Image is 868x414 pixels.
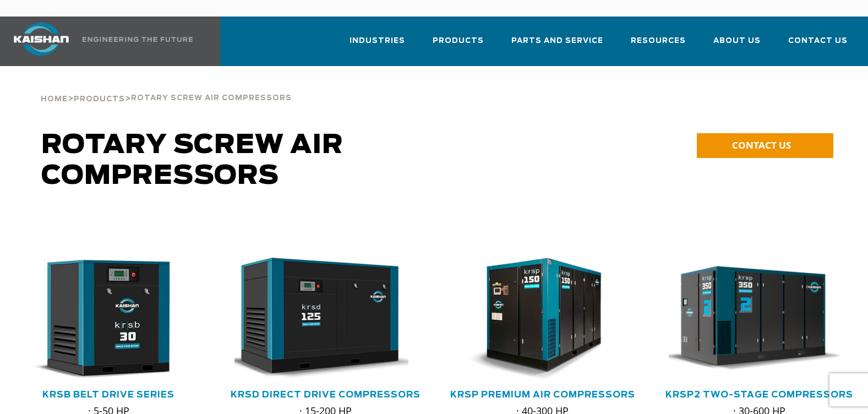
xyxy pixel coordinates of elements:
a: KRSP2 Two-Stage Compressors [665,390,853,399]
img: krsp150 [444,258,626,380]
div: krsp350 [669,258,850,380]
a: Parts and Service [511,26,603,64]
span: Resources [631,35,686,47]
a: Home [41,94,68,103]
div: > > [41,66,292,108]
a: KRSD Direct Drive Compressors [231,390,421,399]
a: Resources [631,26,686,64]
a: Products [433,26,484,64]
span: Rotary Screw Air Compressors [131,95,292,102]
a: About Us [713,26,761,64]
a: Industries [350,26,405,64]
a: KRSP Premium Air Compressors [450,390,635,399]
span: Products [74,96,125,103]
span: Home [41,96,68,103]
div: krsb30 [18,258,199,380]
span: CONTACT US [732,139,791,151]
span: Parts and Service [511,35,603,47]
div: krsp150 [452,258,634,380]
span: Industries [350,35,405,47]
div: krsd125 [234,258,416,380]
span: Contact Us [788,35,848,47]
span: About Us [713,35,761,47]
a: Contact Us [788,26,848,64]
a: CONTACT US [697,133,833,158]
img: Engineering the future [83,37,193,42]
a: KRSB Belt Drive Series [42,390,174,399]
img: krsb30 [9,258,192,380]
span: Rotary Screw Air Compressors [41,132,343,189]
img: krsp350 [660,258,843,380]
a: Products [74,94,125,103]
img: krsd125 [226,258,408,380]
span: Products [433,35,484,47]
